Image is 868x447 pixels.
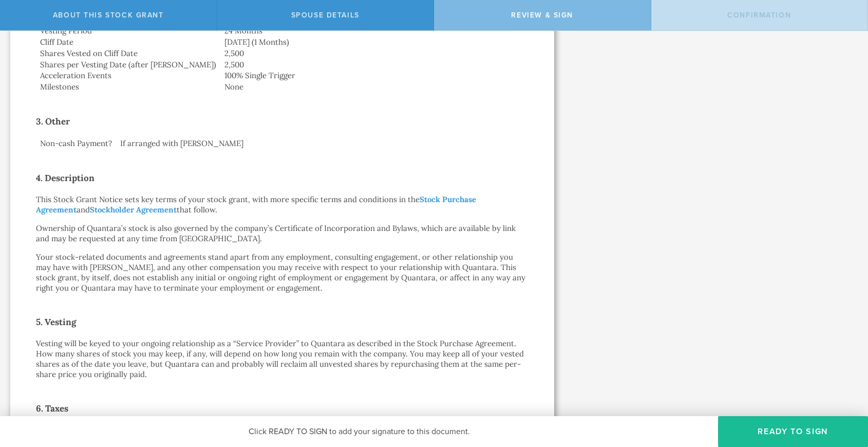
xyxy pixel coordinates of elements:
span: Spouse Details [291,11,360,20]
td: Cliff Date [36,37,220,48]
td: 2,500 [220,48,529,59]
p: Your stock-related documents and agreements stand apart from any employment, consulting engagemen... [36,252,529,293]
td: 24 Months [220,25,529,37]
td: Non-cash Payment? [36,138,116,149]
span: Click READY TO SIGN to add your signature to this document. [249,426,470,437]
td: 2,500 [220,59,529,70]
p: Ownership of Quantara’s stock is also governed by the company’s Certificate of Incorporation and ... [36,223,529,244]
h2: 6. Taxes [36,400,529,417]
button: Ready to Sign [718,416,868,447]
span: Confirmation [727,11,791,20]
td: Shares Vested on Cliff Date [36,48,220,59]
td: [DATE] (1 Months) [220,37,529,48]
h2: 5. Vesting [36,314,529,330]
span: Review & Sign [511,11,573,20]
td: If arranged with [PERSON_NAME] [116,138,529,149]
p: Vesting will be keyed to your ongoing relationship as a “Service Provider” to Quantara as describ... [36,338,529,380]
td: Acceleration Events [36,70,220,81]
a: Stockholder Agreement [90,205,177,214]
span: About this stock grant [53,11,164,20]
a: Stock Purchase Agreement [36,194,476,214]
td: Shares per Vesting Date (after [PERSON_NAME]) [36,59,220,70]
td: Milestones [36,81,220,93]
p: This Stock Grant Notice sets key terms of your stock grant, with more specific terms and conditio... [36,194,529,215]
h2: 3. Other [36,113,529,130]
td: Vesting Period [36,25,220,37]
td: None [220,81,529,93]
h2: 4. Description [36,170,529,186]
td: 100% Single Trigger [220,70,529,81]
